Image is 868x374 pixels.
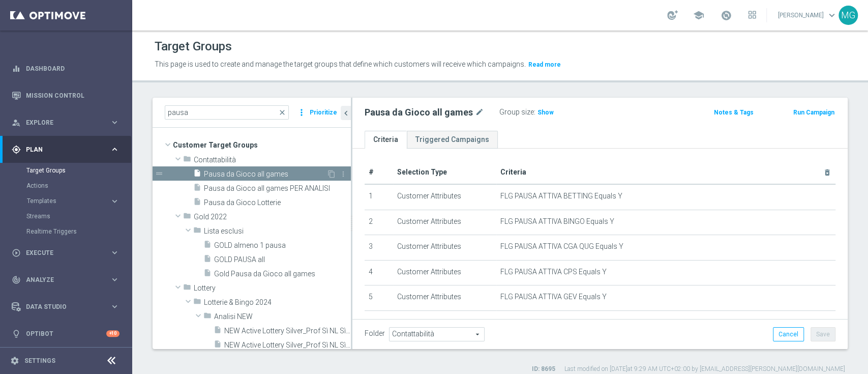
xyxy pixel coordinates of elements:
th: # [365,161,393,184]
span: GOLD PAUSA all [214,255,351,264]
td: Customer Attributes [393,260,497,285]
i: folder [193,297,201,309]
i: insert_drive_file [214,340,222,352]
td: 6 [365,310,393,336]
span: Criteria [500,168,526,176]
a: Triggered Campaigns [407,131,498,149]
label: : [534,108,535,117]
div: Optibot [12,320,119,347]
span: FLG PAUSA ATTIVA CPS Equals Y [500,268,607,276]
td: Customer Attributes [393,235,497,261]
div: Data Studio keyboard_arrow_right [11,303,120,311]
i: track_changes [12,275,21,284]
span: Show [537,109,554,116]
i: gps_fixed [12,145,21,154]
a: Optibot [26,320,106,347]
span: Templates [27,198,100,204]
th: Selection Type [393,161,497,184]
i: more_vert [296,105,307,120]
span: NEW Active Lottery Silver_Prof S&#xEC; NL S&#xEC;_con pausa gioco lotterie (esclusi EL) [224,327,351,335]
span: Lotterie &amp; Bingo 2024 [204,298,351,307]
i: play_circle_outline [12,248,21,257]
button: Save [811,327,835,341]
button: equalizer Dashboard [11,65,120,73]
span: This page is used to create and manage the target groups that define which customers will receive... [155,60,526,68]
button: Notes & Tags [713,107,755,118]
label: ID: 8695 [532,365,555,373]
span: Gold 2022 [194,213,351,221]
i: keyboard_arrow_right [110,302,119,311]
i: folder [183,155,191,166]
h2: Pausa da Gioco all games [365,106,473,119]
i: Duplicate Target group [327,170,336,178]
i: insert_drive_file [193,169,201,181]
a: Target Groups [26,166,106,175]
i: delete_forever [823,168,831,177]
span: FLG PAUSA ATTIVA CGA QUG Equals Y [500,242,623,251]
div: MG [839,6,858,25]
i: keyboard_arrow_right [110,275,119,284]
div: Explore [12,118,110,127]
span: Pausa da Gioco Lotterie [204,198,351,207]
span: GOLD almeno 1 pausa [214,241,351,250]
button: Read more [527,59,562,70]
i: keyboard_arrow_right [110,248,119,257]
td: 5 [365,285,393,311]
td: Customer Attributes [393,184,497,210]
span: Lottery [194,284,351,293]
input: Quick find group or folder [165,105,289,120]
span: close [278,108,286,117]
button: track_changes Analyze keyboard_arrow_right [11,276,120,284]
div: Streams [26,209,131,224]
a: Dashboard [26,55,119,82]
button: gps_fixed Plan keyboard_arrow_right [11,146,120,154]
div: Analyze [12,275,110,284]
i: equalizer [12,64,21,73]
div: Mission Control [12,82,119,109]
span: Explore [26,120,110,126]
i: insert_drive_file [203,269,212,280]
a: [PERSON_NAME]keyboard_arrow_down [777,8,839,23]
button: person_search Explore keyboard_arrow_right [11,119,120,127]
div: play_circle_outline Execute keyboard_arrow_right [11,249,120,257]
label: Group size [499,108,534,117]
i: insert_drive_file [193,197,201,209]
div: Plan [12,145,110,154]
div: Data Studio [12,302,110,311]
button: Templates keyboard_arrow_right [26,197,120,205]
a: Mission Control [26,82,119,109]
span: FLG PAUSA ATTIVA BETTING Equals Y [500,192,622,200]
span: Analisi NEW [214,312,351,321]
td: 1 [365,184,393,210]
span: Data Studio [26,304,110,310]
span: Analyze [26,277,110,283]
i: insert_drive_file [203,254,212,266]
span: Lista esclusi [204,227,351,236]
span: Plan [26,147,110,153]
div: Realtime Triggers [26,224,131,239]
i: person_search [12,118,21,127]
a: Realtime Triggers [26,227,106,236]
h1: Target Groups [155,39,232,54]
a: Criteria [365,131,407,149]
td: Customer Attributes [393,310,497,336]
span: NEW Active Lottery Silver_Prof S&#xEC; NL S&#xEC;_con pausa gioco lotterie (esclusi EL)_marg nega... [224,341,351,350]
td: 3 [365,235,393,261]
button: chevron_left [341,106,351,120]
label: Last modified on [DATE] at 9:29 AM UTC+02:00 by [EMAIL_ADDRESS][PERSON_NAME][DOMAIN_NAME] [564,365,845,373]
div: Actions [26,178,131,193]
i: insert_drive_file [193,183,201,195]
span: Pausa da Gioco all games [204,170,326,179]
a: Actions [26,182,106,190]
div: Templates [27,198,110,204]
i: folder [183,283,191,295]
a: Settings [24,358,55,364]
td: 4 [365,260,393,285]
span: keyboard_arrow_down [826,10,837,21]
button: Prioritize [308,106,339,120]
